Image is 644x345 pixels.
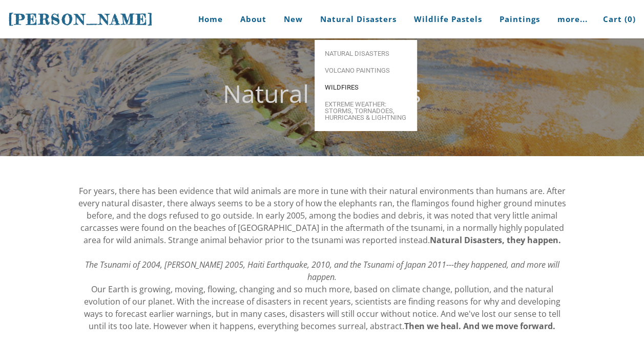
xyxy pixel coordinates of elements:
span: Extreme Weather: Storms, Tornadoes, Hurricanes & Lightning [325,101,407,121]
span: Volcano paintings [325,67,407,74]
span: Natural Disasters [325,50,407,57]
span: 0 [628,14,633,24]
strong: Then we heal. And we move forward. [404,320,555,332]
a: [PERSON_NAME] [8,10,154,29]
a: Volcano paintings [315,62,417,79]
a: Natural Disasters [315,45,417,62]
span: For years, there has been evidence that wild animals are more in tune with their natural environm... [78,185,566,246]
em: The Tsunami of 2004, [PERSON_NAME] 2005, Haiti Earthquake, 2010, and the Tsunami of Japan 2011---... [85,259,559,283]
strong: Natural Disasters, they happen. [430,234,561,246]
a: Extreme Weather: Storms, Tornadoes, Hurricanes & Lightning [315,96,417,126]
a: Wildfires [315,79,417,96]
span: [PERSON_NAME] [8,11,154,28]
span: Our Earth is growing, moving, flowing, changing and so much more, based on climate change, pollut... [84,284,560,332]
font: Natural Disasters [223,77,421,110]
span: Wildfires [325,84,407,91]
